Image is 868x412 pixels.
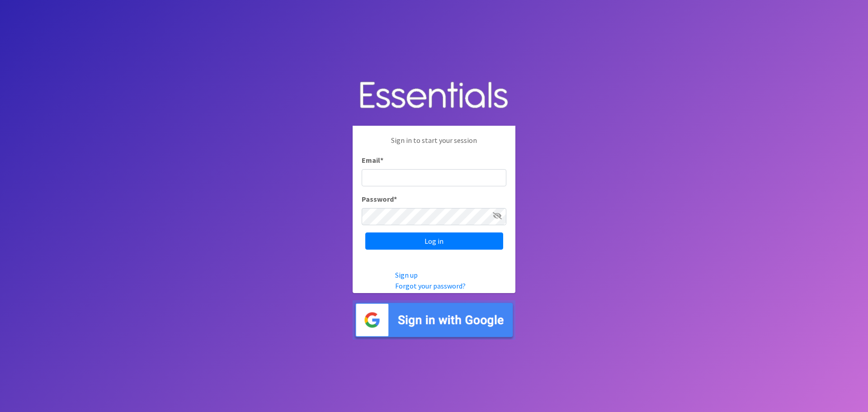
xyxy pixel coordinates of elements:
[395,270,418,279] a: Sign up
[394,194,397,204] abbr: required
[353,72,515,119] img: Human Essentials
[353,300,515,340] img: Sign in with Google
[362,194,397,204] label: Password
[362,135,506,155] p: Sign in to start your session
[362,155,383,166] label: Email
[395,281,466,290] a: Forgot your password?
[365,232,503,250] input: Log in
[380,156,383,165] abbr: required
